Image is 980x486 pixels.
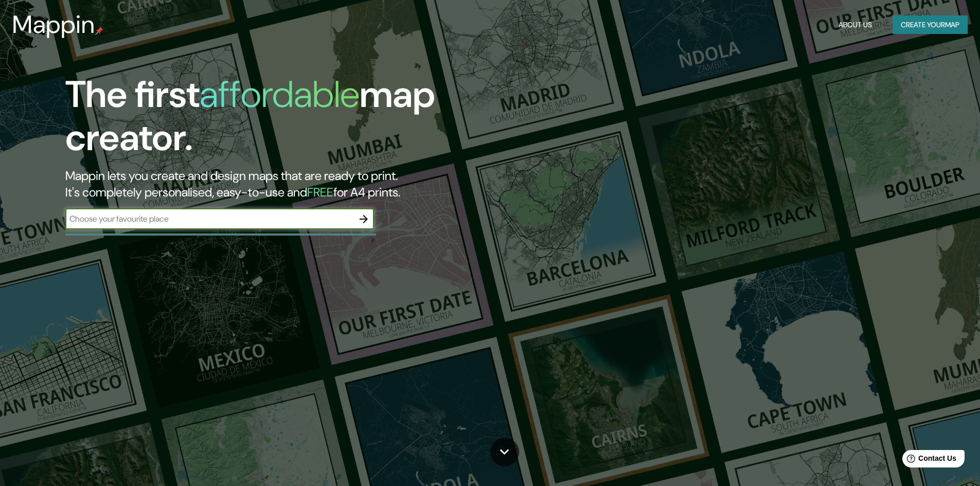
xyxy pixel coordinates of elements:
iframe: Help widget launcher [888,446,969,475]
input: Choose your favourite place [65,213,353,225]
h2: Mappin lets you create and design maps that are ready to print. It's completely personalised, eas... [65,168,556,201]
h5: FREE [307,184,333,200]
button: Create yourmap [893,15,968,34]
img: mappin-pin [95,27,103,35]
button: About Us [834,15,876,34]
h3: Mappin [12,10,95,39]
h1: The first map creator. [65,73,556,168]
h1: affordable [200,70,360,118]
